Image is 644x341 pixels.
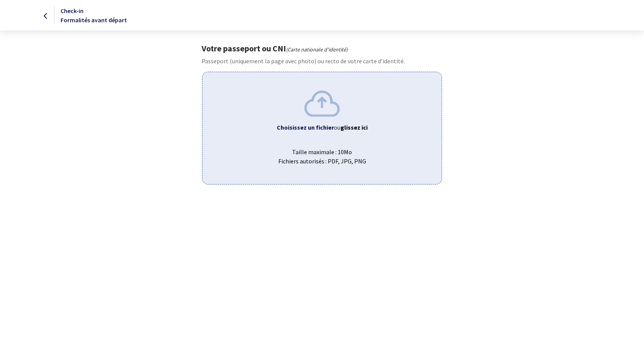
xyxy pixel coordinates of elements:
[61,7,127,24] span: Check-in Formalités avant départ
[202,43,442,53] h1: Votre passeport ou CNI
[340,124,368,131] b: glissez ici
[334,124,368,131] span: ou
[202,56,442,66] p: Passeport (uniquement la page avec photo) ou recto de votre carte d’identité.
[277,124,334,131] b: Choisissez un fichier
[304,91,340,116] img: upload.png
[209,141,435,166] span: Taille maximale : 10Mo Fichiers autorisés : PDF, JPG, PNG
[286,46,348,53] i: (Carte nationale d'identité)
